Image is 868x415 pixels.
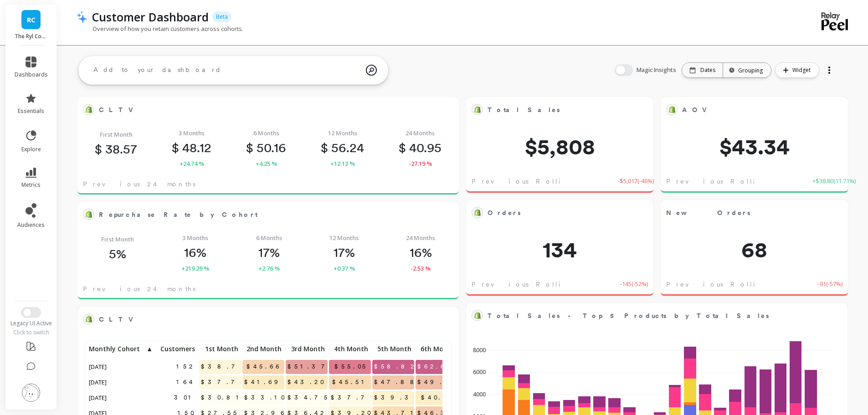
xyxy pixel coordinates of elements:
span: $43.20 [286,375,328,389]
div: Toggle SortBy [415,343,458,358]
span: 5th Month [374,345,411,353]
span: First Month [100,130,133,139]
p: 38.57 [95,141,137,157]
div: Toggle SortBy [87,343,130,358]
span: [DATE] [87,375,109,389]
span: 24 Months [406,233,435,242]
span: audiences [17,221,45,229]
p: 48.12 [172,140,211,155]
span: 3 Months [182,233,208,242]
span: $ [321,140,328,155]
span: Total Sales [488,105,560,115]
p: 17% [258,245,280,260]
span: -$5,017 ( -46% ) [618,177,654,186]
span: $39.34 [372,391,423,405]
span: 301 [172,391,198,405]
p: Customers [156,343,198,355]
div: Toggle SortBy [329,343,372,358]
span: +219.29 % [181,264,209,273]
p: 3rd Month [286,343,328,355]
span: 68 [661,239,848,261]
span: 3rd Month [288,345,325,353]
span: Repurchase Rate by Cohort [99,208,424,221]
span: Previous 24 months [83,179,195,189]
span: 152 [175,360,198,374]
p: 56.24 [321,140,364,155]
span: $ [246,140,253,155]
span: $37.75 [199,375,249,389]
p: Monthly Cohort [87,343,155,355]
p: Dates [700,67,715,74]
div: Toggle SortBy [285,343,329,358]
span: +12.13 % [330,159,355,168]
p: The Ryl Company™ [15,33,48,40]
span: 164 [175,375,198,389]
p: 50.16 [246,140,286,155]
p: 16% [184,245,206,260]
span: metrics [21,181,41,189]
span: AOV [682,105,712,115]
span: CLTV [99,313,424,326]
span: $58.82 [372,360,419,374]
span: AOV [682,103,813,116]
span: Monthly Cohort [89,345,145,353]
p: Overview of how you retain customers across cohorts. [77,25,243,33]
span: $62.69 [416,360,459,374]
div: Toggle SortBy [372,343,415,358]
span: $45.66 [245,360,284,374]
span: $33.10 [242,391,288,405]
span: Previous Rolling 7-day [472,280,618,289]
span: -91 ( -57% ) [818,280,842,289]
span: $49.06 [416,375,457,389]
div: Grouping [731,66,763,75]
span: Previous Rolling 7-day [666,177,812,186]
span: +$38.80 ( 11.71% ) [812,177,856,186]
span: +0.37 % [334,264,355,273]
span: $38.77 [199,360,253,374]
span: $ [172,140,179,155]
span: Orders [488,206,619,219]
span: Total Sales - Top 5 Products by Total Sales [488,311,769,321]
span: $34.75 [286,391,333,405]
button: Switch to New UI [21,307,41,318]
div: Toggle SortBy [242,343,285,358]
span: Total Sales [488,103,619,116]
span: $ [399,140,406,155]
span: 4th Month [331,345,368,353]
span: +2.76 % [258,264,280,273]
span: 1st Month [201,345,238,353]
span: New Orders [666,208,750,218]
span: $41.69 [242,375,287,389]
span: 6 Months [256,233,282,242]
p: 2nd Month [242,343,284,355]
p: 5% [109,246,126,261]
img: magic search icon [366,58,377,82]
span: Orders [488,208,521,218]
p: 5th Month [372,343,414,355]
span: Previous Rolling 7-day [472,177,618,186]
span: explore [21,146,41,153]
span: RC [27,15,36,25]
img: header icon [77,10,87,23]
span: +4.25 % [256,159,277,168]
span: $40.56 [419,391,457,405]
span: dashboards [15,71,48,78]
span: 134 [466,239,653,261]
div: Legacy UI Active [5,320,57,327]
span: Repurchase Rate by Cohort [99,210,257,220]
span: New Orders [666,206,813,219]
span: $5,808 [466,136,653,158]
img: profile picture [22,384,40,402]
span: $55.05 [333,360,371,374]
span: 6th Month [417,345,455,353]
p: 17% [334,245,355,260]
span: Widget [792,66,813,75]
span: Customers [158,345,195,353]
span: -145 ( -52% ) [620,280,648,289]
span: Magic Insights [637,66,678,75]
span: 6 Months [253,128,279,138]
span: 12 Months [329,233,359,242]
span: First Month [101,235,134,244]
span: $ [95,141,102,157]
div: Toggle SortBy [199,343,242,358]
